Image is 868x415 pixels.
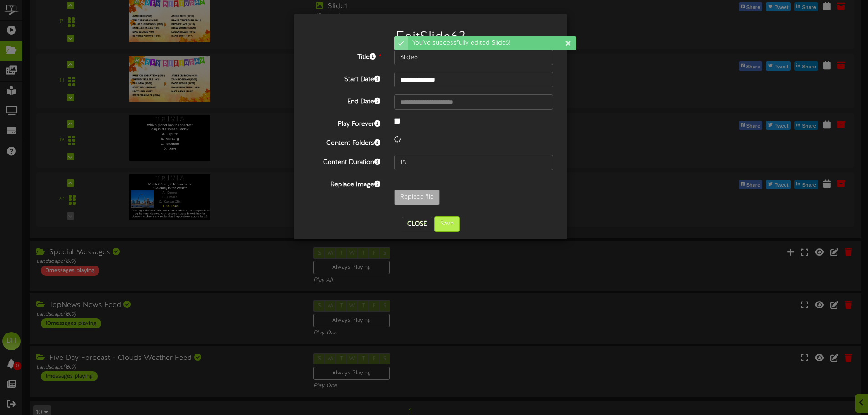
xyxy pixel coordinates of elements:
[434,216,460,232] button: Save
[301,50,387,62] label: Title
[394,155,553,170] input: 15
[301,117,387,129] label: Play Forever
[565,39,572,48] div: Dismiss this notification
[408,36,576,50] div: You've successfully edited Slide5!
[402,217,432,231] button: Close
[301,94,387,107] label: End Date
[301,136,387,148] label: Content Folders
[394,50,553,65] input: Title
[301,155,387,167] label: Content Duration
[301,72,387,84] label: Start Date
[301,177,387,190] label: Replace Image
[308,30,553,45] h2: Edit Slide6 ?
